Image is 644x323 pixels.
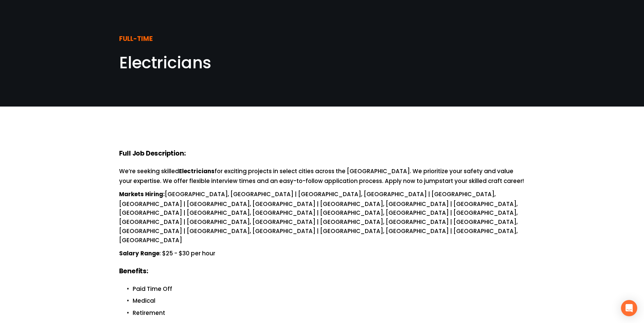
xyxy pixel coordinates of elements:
p: Medical [133,296,525,305]
strong: Full Job Description: [119,148,186,160]
p: [GEOGRAPHIC_DATA], [GEOGRAPHIC_DATA] | [GEOGRAPHIC_DATA], [GEOGRAPHIC_DATA] | [GEOGRAPHIC_DATA], ... [119,190,525,245]
strong: FULL-TIME [119,34,153,45]
strong: Markets Hiring: [119,190,165,200]
span: Electricians [119,51,211,74]
strong: Salary Range [119,249,159,259]
p: : $25 - $30 per hour [119,249,525,259]
strong: Electricians [179,167,215,177]
div: Open Intercom Messenger [621,300,637,316]
p: Retirement [133,308,525,318]
p: Paid Time Off [133,284,525,294]
strong: Benefits: [119,266,148,277]
p: We’re seeking skilled for exciting projects in select cities across the [GEOGRAPHIC_DATA]. We pri... [119,167,525,186]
